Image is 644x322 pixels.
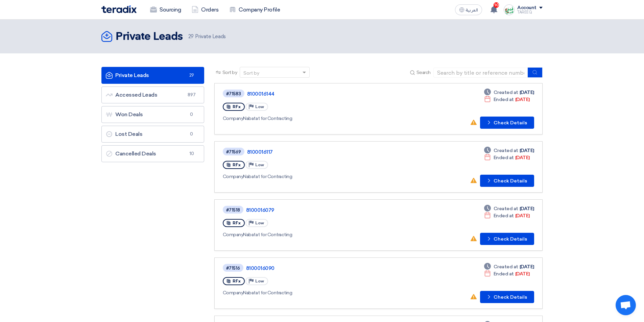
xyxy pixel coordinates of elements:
span: Company [223,116,243,121]
a: Lost Deals0 [101,126,204,143]
span: 10 [188,150,196,157]
div: #71583 [226,92,241,96]
span: RFx [233,221,241,225]
div: TAREEQ [517,10,543,14]
div: [DATE] [484,96,530,103]
div: #71516 [226,266,240,270]
span: Ended at [494,154,514,161]
span: 10 [494,2,499,8]
span: 0 [188,131,196,138]
div: [DATE] [484,270,530,277]
span: RFx [233,279,241,283]
a: 8100016090 [246,265,415,271]
span: Low [255,163,264,167]
span: 897 [188,92,196,98]
span: Low [255,279,264,283]
span: RFx [233,104,241,109]
span: 29 [188,72,196,79]
span: Search [416,69,431,76]
button: العربية [455,4,482,15]
div: Nabatat for Contracting [223,173,418,180]
span: Sort by [222,69,237,76]
input: Search by title or reference number [433,68,528,78]
span: Ended at [494,270,514,277]
span: العربية [466,8,478,13]
button: Check Details [480,233,534,245]
span: Company [223,174,243,179]
div: Nabatat for Contracting [223,115,418,122]
img: Teradix logo [101,5,137,13]
span: RFx [233,163,241,167]
a: Sourcing [145,2,186,17]
div: #71518 [226,208,240,212]
div: [DATE] [484,147,534,154]
div: [DATE] [484,263,534,270]
span: Private Leads [188,33,226,41]
button: Check Details [480,175,534,187]
span: Created at [494,89,518,96]
div: [DATE] [484,205,534,212]
span: 0 [188,111,196,118]
span: Company [223,290,243,296]
span: Created at [494,263,518,270]
div: Account [517,5,536,11]
div: #71569 [226,150,241,154]
a: Accessed Leads897 [101,86,204,103]
a: Private Leads29 [101,67,204,84]
div: [DATE] [484,212,530,219]
div: [DATE] [484,154,530,161]
div: Open chat [616,295,636,315]
div: Nabatat for Contracting [223,289,416,296]
div: Sort by [243,70,259,77]
span: Low [255,221,264,225]
div: Nabatat for Contracting [223,231,416,238]
div: [DATE] [484,89,534,96]
a: 8100016117 [247,149,416,155]
span: Created at [494,147,518,154]
span: Created at [494,205,518,212]
span: Ended at [494,96,514,103]
span: Ended at [494,212,514,219]
a: 8100016144 [247,91,416,97]
a: Won Deals0 [101,106,204,123]
button: Check Details [480,291,534,303]
span: Company [223,232,243,238]
a: Cancelled Deals10 [101,145,204,162]
h2: Private Leads [116,30,183,44]
span: Low [255,104,264,109]
button: Check Details [480,117,534,129]
a: Orders [186,2,224,17]
a: 8100016079 [246,207,415,213]
a: Company Profile [224,2,285,17]
span: 29 [188,33,194,40]
img: Screenshot___1727703618088.png [504,4,515,15]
